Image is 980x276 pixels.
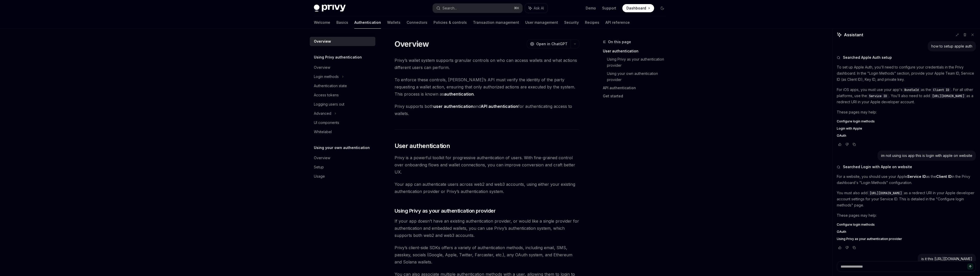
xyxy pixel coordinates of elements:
strong: Service ID [907,174,926,179]
p: You must also add as a redirect URI in your Apple developer account settings for your Service ID.... [837,190,976,208]
a: Authentication [354,16,381,29]
div: Login methods [314,74,339,80]
span: [URL][DOMAIN_NAME] [870,191,902,195]
span: Dashboard [626,6,646,11]
a: Using your own authentication provider [607,70,670,84]
span: Using Privy as your authentication provider [395,207,496,214]
a: API authentication [603,84,670,92]
div: Overview [314,38,331,44]
strong: API authentication [481,104,518,109]
a: Demo [586,6,596,11]
a: API reference [605,16,630,29]
div: Whitelabel [314,129,332,135]
a: Overview [310,37,375,46]
a: Configure login methods [837,119,976,123]
a: Support [602,6,616,11]
a: Usage [310,172,375,181]
span: If your app doesn’t have an existing authentication provider, or would like a single provider for... [395,217,579,239]
button: Ask AI [525,4,548,13]
span: Searched Apple Auth setup [843,55,892,60]
a: User management [525,16,558,29]
h1: Overview [395,39,429,49]
a: User authentication [603,47,670,55]
span: OAuth [837,134,846,138]
span: To enforce these controls, [PERSON_NAME]’s API must verify the identity of the party requesting a... [395,76,579,98]
div: Setup [314,164,324,170]
p: For a website, you should use your Apple as the in the Privy dashboard's "Login Methods" configur... [837,174,976,186]
a: Whitelabel [310,127,375,136]
div: Logging users out [314,101,344,107]
span: Privy’s client-side SDKs offers a variety of authentication methods, including email, SMS, passke... [395,244,579,266]
span: Client ID [933,88,949,92]
a: Logging users out [310,100,375,109]
span: Using Privy as your authentication provider [837,237,902,241]
a: Basics [336,16,348,29]
div: Access tokens [314,92,339,98]
button: Send message [967,263,973,270]
p: These pages may help: [837,109,976,115]
span: BundleId [904,88,919,92]
a: Using Privy as your authentication provider [607,55,670,70]
span: Privy’s wallet system supports granular controls on who can access wallets and what actions diffe... [395,57,579,71]
a: Login with Apple [837,126,976,131]
a: Dashboard [622,4,654,12]
strong: user authentication [434,104,473,109]
span: User authentication [395,142,450,150]
div: UI components [314,120,339,126]
div: Overview [314,155,330,161]
div: Usage [314,173,325,179]
span: OAuth [837,230,846,234]
span: Your app can authenticate users across web2 and web3 accounts, using either your existing authent... [395,181,579,195]
a: Recipes [585,16,599,29]
span: On this page [608,39,631,45]
a: Setup [310,163,375,172]
button: Search...⌘K [433,4,522,13]
div: Advanced [314,110,331,117]
a: Get started [603,92,670,100]
span: Searched Login with Apple on website [843,164,912,169]
span: Configure login methods [837,223,875,227]
a: UI components [310,118,375,127]
a: Welcome [314,16,330,29]
img: dark logo [314,5,346,12]
strong: authentication [444,91,474,97]
a: Wallets [387,16,400,29]
p: For iOS apps, you must use your app's as the . For all other platforms, use the . You'll also nee... [837,87,976,105]
div: how to setup apple auth [931,44,972,49]
button: Toggle dark mode [658,4,666,12]
div: is it this [URL][DOMAIN_NAME] [921,256,972,261]
a: Overview [310,63,375,72]
span: ⌘ K [514,6,519,10]
a: Overview [310,153,375,163]
p: To set up Apple Auth, you'll need to configure your credentials in the Privy dashboard. In the "L... [837,64,976,83]
a: Access tokens [310,90,375,100]
a: OAuth [837,134,976,138]
span: Open in ChatGPT [536,41,568,47]
span: Assistant [844,32,863,38]
div: im not using ios app this is login with apple on website [881,153,972,158]
div: Authentication state [314,83,347,89]
span: Ask AI [534,6,544,11]
p: These pages may help: [837,212,976,218]
a: Security [564,16,579,29]
div: Search... [442,5,457,11]
a: OAuth [837,230,976,234]
a: Authentication state [310,81,375,90]
span: Privy is a powerful toolkit for progressive authentication of users. With fine-grained control ov... [395,154,579,176]
span: Service ID [869,94,887,98]
button: Open in ChatGPT [527,40,571,48]
a: Policies & controls [434,16,467,29]
button: Searched Login with Apple on website [837,164,976,169]
a: Using Privy as your authentication provider [837,237,976,241]
a: Transaction management [473,16,519,29]
h5: Using Privy authentication [314,54,362,60]
div: Overview [314,64,330,71]
span: Privy supports both and for authenticating access to wallets. [395,103,579,117]
button: Searched Apple Auth setup [837,55,976,60]
strong: Client ID [936,174,952,179]
a: Connectors [407,16,427,29]
span: [URL][DOMAIN_NAME] [932,94,964,98]
h5: Using your own authentication [314,145,370,151]
span: Login with Apple [837,126,862,131]
span: Configure login methods [837,119,875,123]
